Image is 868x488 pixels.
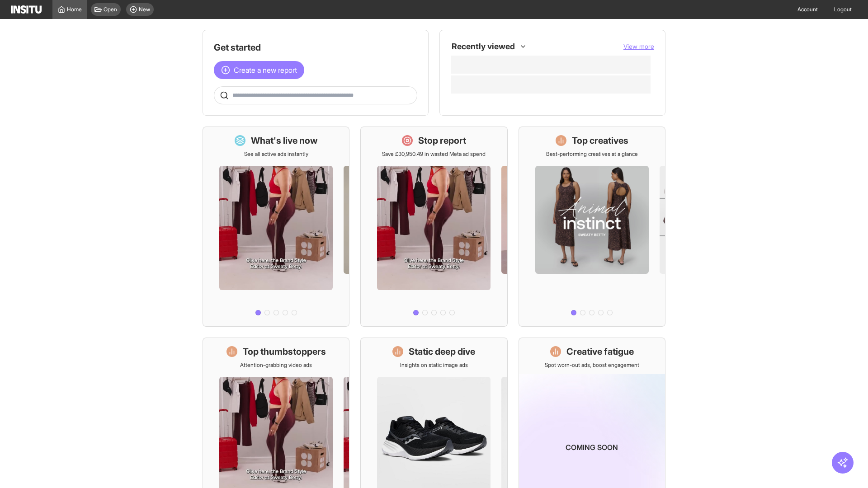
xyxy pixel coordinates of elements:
[214,61,304,79] button: Create a new report
[234,65,297,75] span: Create a new report
[11,5,42,14] img: Logo
[104,6,117,13] span: Open
[623,42,654,51] button: View more
[623,42,654,50] span: View more
[67,6,82,13] span: Home
[244,150,308,158] p: See all active ads instantly
[240,361,312,369] p: Attention-grabbing video ads
[400,361,468,369] p: Insights on static image ads
[519,127,665,327] a: Top creativesBest-performing creatives at a glance
[409,345,475,358] h1: Static deep dive
[546,150,638,158] p: Best-performing creatives at a glance
[382,150,486,158] p: Save £30,950.49 in wasted Meta ad spend
[360,127,507,327] a: Stop reportSave £30,950.49 in wasted Meta ad spend
[418,134,466,147] h1: Stop report
[139,6,150,13] span: New
[214,41,417,54] h1: Get started
[251,134,318,147] h1: What's live now
[572,134,628,147] h1: Top creatives
[243,345,326,358] h1: Top thumbstoppers
[203,127,349,327] a: What's live nowSee all active ads instantly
